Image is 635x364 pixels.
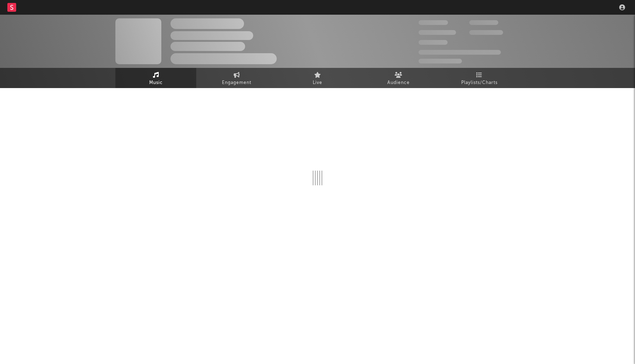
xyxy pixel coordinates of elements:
[313,79,322,87] span: Live
[419,30,456,35] span: 50,000,000
[469,20,498,25] span: 100,000
[358,68,439,88] a: Audience
[439,68,520,88] a: Playlists/Charts
[222,79,251,87] span: Engagement
[277,68,358,88] a: Live
[419,59,462,63] span: Jump Score: 85.0
[419,40,448,45] span: 100,000
[469,30,503,35] span: 1,000,000
[419,20,448,25] span: 300,000
[196,68,277,88] a: Engagement
[115,68,196,88] a: Music
[149,79,163,87] span: Music
[387,79,410,87] span: Audience
[419,50,501,55] span: 50,000,000 Monthly Listeners
[461,79,498,87] span: Playlists/Charts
